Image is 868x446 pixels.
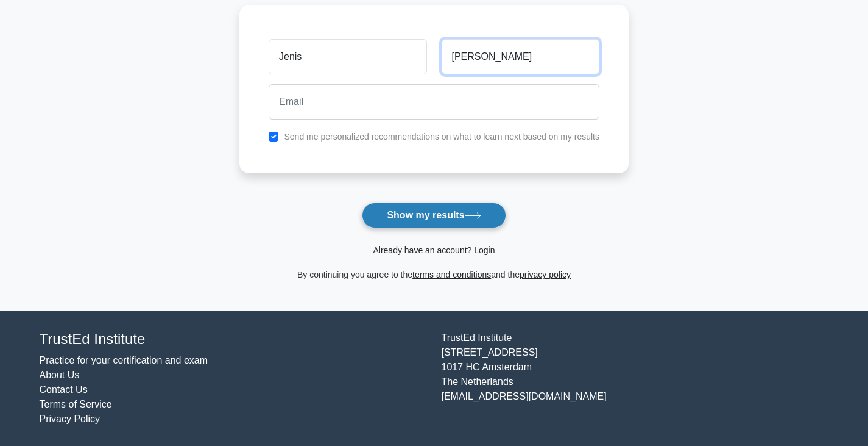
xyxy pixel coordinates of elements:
h4: TrustEd Institute [40,331,427,348]
a: privacy policy [520,270,571,279]
a: Contact Us [40,384,88,395]
a: Practice for your certification and exam [40,355,208,365]
a: terms and conditions [412,270,491,279]
input: Last name [442,39,599,74]
input: Email [269,84,599,120]
a: Terms of Service [40,399,112,409]
a: About Us [40,370,80,380]
a: Already have an account? Login [373,245,495,255]
div: TrustEd Institute [STREET_ADDRESS] 1017 HC Amsterdam The Netherlands [EMAIL_ADDRESS][DOMAIN_NAME] [434,331,836,426]
button: Show my results [362,203,506,228]
a: Privacy Policy [40,414,101,424]
label: Send me personalized recommendations on what to learn next based on my results [284,132,599,142]
div: By continuing you agree to the and the [232,267,636,282]
input: First name [269,39,426,74]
